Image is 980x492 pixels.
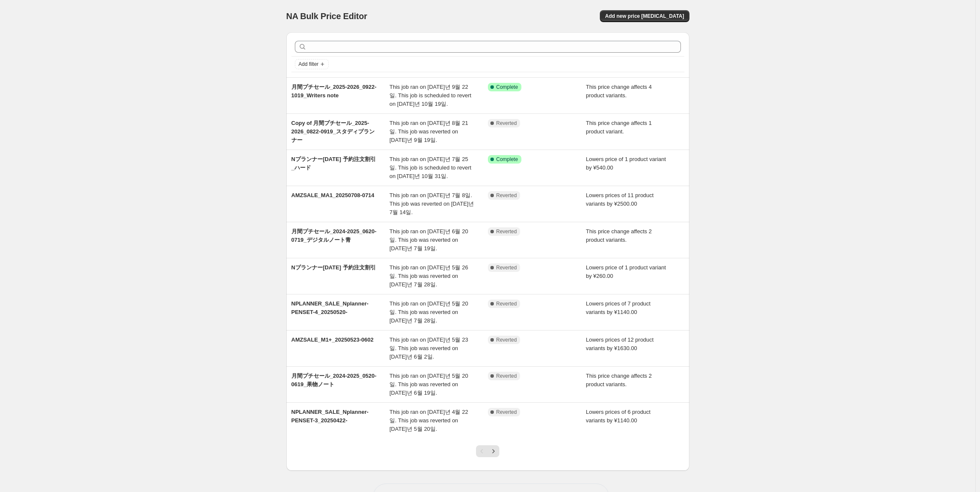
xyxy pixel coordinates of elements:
span: Lowers price of 1 product variant by ¥260.00 [586,264,666,279]
span: This job ran on [DATE]년 5월 26일. This job was reverted on [DATE]년 7월 28일. [389,264,468,288]
button: Add new price [MEDICAL_DATA] [600,10,689,22]
span: This job ran on [DATE]년 7월 25일. This job is scheduled to revert on [DATE]년 10월 31일. [389,156,471,179]
span: This job ran on [DATE]년 5월 20일. This job was reverted on [DATE]년 6월 19일. [389,373,468,396]
span: Reverted [496,300,517,307]
span: Reverted [496,192,517,199]
span: Lowers price of 1 product variant by ¥540.00 [586,156,666,171]
span: 月間プチセール_2025-2026_0922-1019_Writers note [291,84,377,99]
span: Nプランナー[DATE] 予約注文割引 [291,264,376,271]
button: Add filter [295,59,329,69]
span: 月間プチセール_2024-2025_0520-0619_果物ノート [291,373,377,387]
span: Reverted [496,409,517,416]
span: Add filter [299,61,319,68]
span: This job ran on [DATE]년 9월 22일. This job is scheduled to revert on [DATE]년 10월 19일. [389,84,471,107]
span: 月間プチセール_2024-2025_0620-0719_デジタルノート青 [291,228,377,243]
span: This price change affects 2 product variants. [586,228,652,243]
span: Complete [496,84,518,90]
span: Add new price [MEDICAL_DATA] [605,13,684,20]
span: Reverted [496,373,517,379]
span: Complete [496,156,518,163]
span: AMZSALE_M1+_20250523-0602 [291,336,374,343]
span: This job ran on [DATE]년 7월 8일. This job was reverted on [DATE]년 7월 14일. [389,192,474,215]
span: Lowers prices of 6 product variants by ¥1140.00 [586,409,650,424]
span: Lowers prices of 7 product variants by ¥1140.00 [586,300,650,315]
span: This job ran on [DATE]년 6월 20일. This job was reverted on [DATE]년 7월 19일. [389,228,468,252]
span: Lowers prices of 12 product variants by ¥1630.00 [586,336,654,351]
span: This job ran on [DATE]년 5월 20일. This job was reverted on [DATE]년 7월 28일. [389,300,468,324]
span: Nプランナー[DATE] 予約注文割引_ハード [291,156,376,171]
span: NA Bulk Price Editor [286,11,367,21]
span: Reverted [496,228,517,235]
span: This price change affects 2 product variants. [586,373,652,387]
span: This job ran on [DATE]년 4월 22일. This job was reverted on [DATE]년 5월 20일. [389,409,468,432]
span: Reverted [496,336,517,343]
span: This job ran on [DATE]년 8월 21일. This job was reverted on [DATE]년 9월 19일. [389,120,468,143]
span: NPLANNER_SALE_Nplanner-PENSET-3_20250422- [291,409,369,424]
span: This price change affects 4 product variants. [586,84,652,99]
span: Reverted [496,120,517,127]
span: Reverted [496,264,517,271]
span: This price change affects 1 product variant. [586,120,652,135]
nav: Pagination [476,445,499,457]
span: This job ran on [DATE]년 5월 23일. This job was reverted on [DATE]년 6월 2일. [389,336,468,360]
span: NPLANNER_SALE_Nplanner-PENSET-4_20250520- [291,300,369,315]
button: Next [487,445,499,457]
span: AMZSALE_MA1_20250708-0714 [291,192,375,198]
span: Copy of 月間プチセール_2025-2026_0822-0919_スタディプランナー [291,120,375,143]
span: Lowers prices of 11 product variants by ¥2500.00 [586,192,654,207]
